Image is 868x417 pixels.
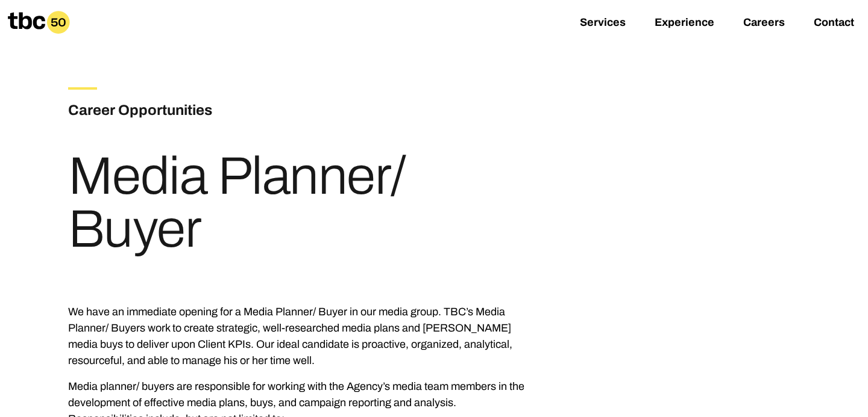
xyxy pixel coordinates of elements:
h1: Media Planner/ Buyer [68,150,531,256]
p: We have an immediate opening for a Media Planner/ Buyer in our media group. TBC’s Media Planner/ ... [68,304,531,369]
a: Contact [814,16,854,31]
a: Experience [655,16,714,31]
h3: Career Opportunities [68,99,357,121]
a: Careers [743,16,785,31]
a: Services [580,16,626,31]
